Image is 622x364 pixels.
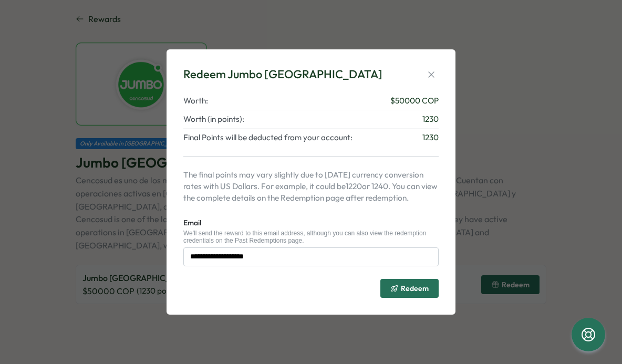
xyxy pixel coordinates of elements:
span: 1230 [422,113,439,125]
button: Redeem [380,279,439,298]
span: Final Points will be deducted from your account: [183,132,353,143]
span: $ 50000 COP [390,95,439,107]
span: 1230 [422,132,439,143]
label: Email [183,217,201,229]
span: Redeem [401,285,429,292]
span: Worth (in points): [183,113,244,125]
span: Worth: [183,95,208,107]
div: We'll send the reward to this email address, although you can also view the redemption credential... [183,230,439,245]
p: The final points may vary slightly due to [DATE] currency conversion rates with US Dollars. For e... [183,169,439,204]
div: Redeem Jumbo [GEOGRAPHIC_DATA] [183,66,382,82]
